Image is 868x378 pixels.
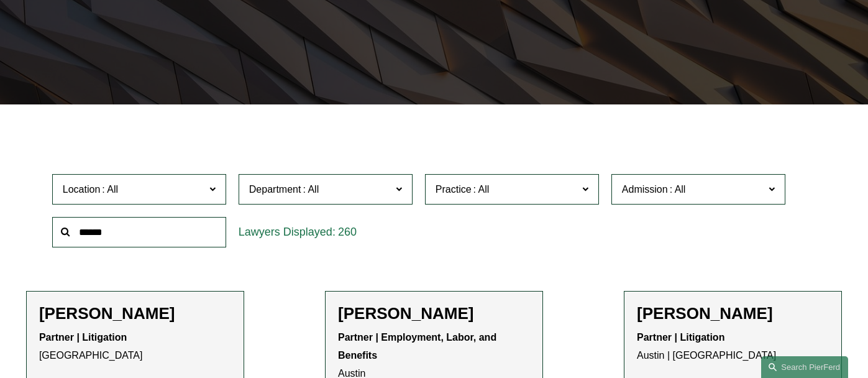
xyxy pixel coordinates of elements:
[637,332,724,343] strong: Partner | Litigation
[39,329,231,365] p: [GEOGRAPHIC_DATA]
[338,226,357,238] span: 260
[637,304,829,324] h2: [PERSON_NAME]
[761,356,848,378] a: Search this site
[39,332,127,343] strong: Partner | Litigation
[338,332,500,361] strong: Partner | Employment, Labor, and Benefits
[63,184,101,195] span: Location
[637,329,829,365] p: Austin | [GEOGRAPHIC_DATA]
[622,184,668,195] span: Admission
[338,304,530,324] h2: [PERSON_NAME]
[249,184,301,195] span: Department
[436,184,472,195] span: Practice
[39,304,231,324] h2: [PERSON_NAME]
